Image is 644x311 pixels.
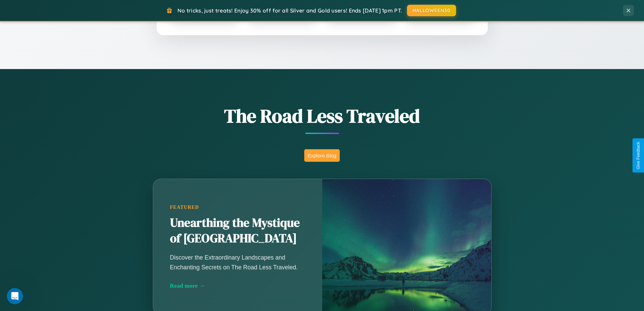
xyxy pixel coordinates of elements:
button: Explore Blog [304,149,340,162]
div: Give Feedback [636,142,641,169]
button: HALLOWEEN30 [407,5,456,16]
div: Read more → [170,282,305,289]
h2: Unearthing the Mystique of [GEOGRAPHIC_DATA] [170,215,305,246]
div: Featured [170,204,305,210]
iframe: Intercom live chat [7,288,23,304]
span: No tricks, just treats! Enjoy 30% off for all Silver and Gold users! Ends [DATE] 1pm PT. [177,7,402,14]
p: Discover the Extraordinary Landscapes and Enchanting Secrets on The Road Less Traveled. [170,253,305,272]
h1: The Road Less Traveled [119,103,525,129]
